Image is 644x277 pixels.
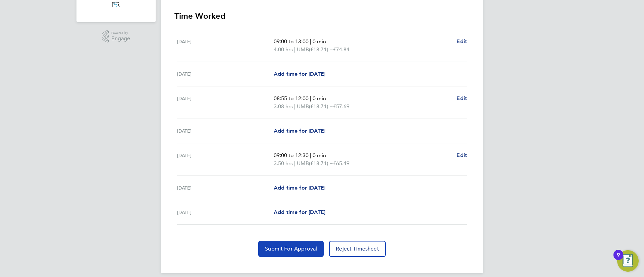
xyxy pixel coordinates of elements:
[294,46,296,53] span: |
[333,46,350,53] span: £74.84
[274,185,325,191] span: Add time for [DATE]
[274,209,325,215] span: Add time for [DATE]
[102,30,130,43] a: Powered byEngage
[111,30,130,36] span: Powered by
[274,128,325,134] span: Add time for [DATE]
[177,70,274,78] div: [DATE]
[457,94,467,102] a: Edit
[274,127,325,135] a: Add time for [DATE]
[274,208,325,216] a: Add time for [DATE]
[310,152,311,158] span: |
[313,152,326,158] span: 0 min
[457,38,467,46] a: Edit
[177,127,274,135] div: [DATE]
[274,103,293,110] span: 3.08 hrs
[274,70,325,78] a: Add time for [DATE]
[274,160,293,166] span: 3.50 hrs
[265,246,317,252] span: Submit For Approval
[617,250,639,272] button: Open Resource Center, 9 new notifications
[274,71,325,77] span: Add time for [DATE]
[274,46,293,53] span: 4.00 hrs
[457,152,467,158] span: Edit
[174,11,470,21] h3: Time Worked
[457,151,467,159] a: Edit
[274,152,309,158] span: 09:00 to 12:30
[274,95,309,101] span: 08:55 to 12:00
[177,38,274,54] div: [DATE]
[313,95,326,101] span: 0 min
[310,95,311,101] span: |
[617,255,620,264] div: 9
[309,103,333,110] span: (£18.71) =
[336,246,379,252] span: Reject Timesheet
[297,159,309,167] span: UMB
[309,46,333,53] span: (£18.71) =
[313,38,326,45] span: 0 min
[297,46,309,54] span: UMB
[457,95,467,101] span: Edit
[177,94,274,111] div: [DATE]
[177,151,274,167] div: [DATE]
[274,184,325,192] a: Add time for [DATE]
[177,208,274,216] div: [DATE]
[294,160,296,166] span: |
[333,160,350,166] span: £65.49
[258,241,324,257] button: Submit For Approval
[297,102,309,111] span: UMB
[457,38,467,45] span: Edit
[274,38,309,45] span: 09:00 to 13:00
[333,103,350,110] span: £57.69
[111,36,130,42] span: Engage
[309,160,333,166] span: (£18.71) =
[310,38,311,45] span: |
[177,184,274,192] div: [DATE]
[329,241,386,257] button: Reject Timesheet
[294,103,296,110] span: |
